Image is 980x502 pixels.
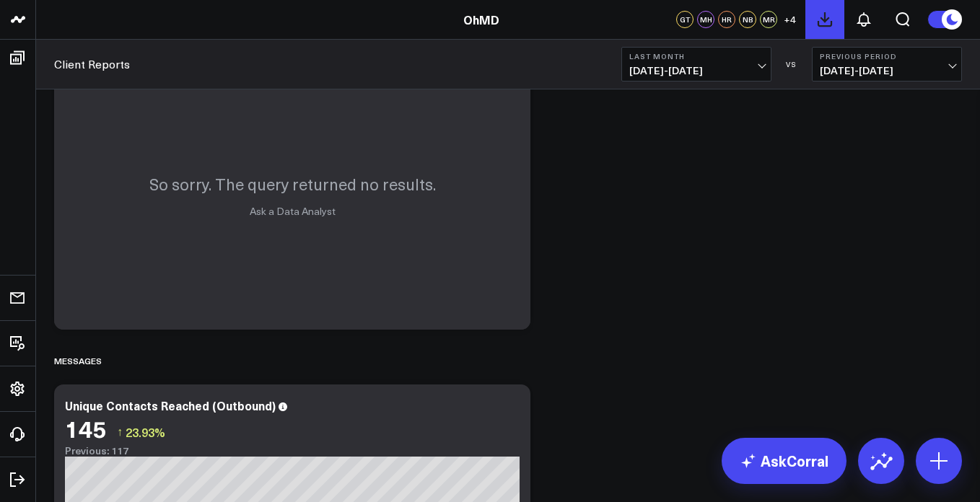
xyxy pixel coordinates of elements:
[54,344,102,377] div: messages
[463,12,499,27] a: OhMD
[739,11,756,28] div: NB
[812,47,962,82] button: Previous Period[DATE]-[DATE]
[784,14,796,25] span: + 4
[760,11,777,28] div: MR
[65,415,106,441] div: 145
[629,65,764,76] span: [DATE] - [DATE]
[149,173,436,195] p: So sorry. The query returned no results.
[54,56,130,72] a: Client Reports
[722,438,846,484] a: AskCorral
[629,52,764,61] b: Last Month
[126,424,165,440] span: 23.93%
[117,423,123,441] span: ↑
[676,11,694,28] div: GT
[820,65,954,76] span: [DATE] - [DATE]
[697,11,714,28] div: MH
[718,11,735,28] div: HR
[250,204,336,218] a: Ask a Data Analyst
[65,397,276,413] div: Unique Contacts Reached (Outbound)
[779,60,805,69] div: VS
[65,445,520,457] div: Previous: 117
[820,52,954,61] b: Previous Period
[621,47,771,82] button: Last Month[DATE]-[DATE]
[781,11,798,28] button: +4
